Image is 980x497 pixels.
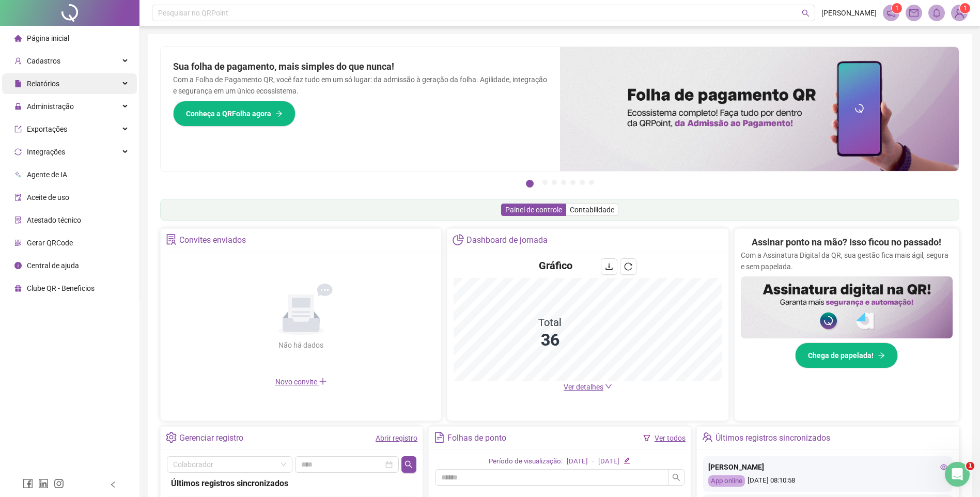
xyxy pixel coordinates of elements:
[173,74,548,97] p: Com a Folha de Pagamento QR, você faz tudo em um só lugar: da admissão à geração da folha. Agilid...
[643,434,650,442] span: filter
[570,180,575,185] button: 5
[173,59,548,74] h2: Sua folha de pagamento, mais simples do que nunca!
[708,475,947,487] div: [DATE] 08:10:58
[14,239,22,246] span: qrcode
[605,383,612,390] span: down
[14,35,22,42] span: home
[453,234,463,245] span: pie-chart
[895,5,899,12] span: 1
[526,180,534,188] button: 1
[567,456,588,467] div: [DATE]
[672,473,680,482] span: search
[624,262,632,271] span: reload
[886,8,896,18] span: notification
[624,457,630,464] span: edit
[173,101,295,127] button: Conheça a QRFolha agora
[580,180,585,185] button: 6
[708,475,745,487] div: App online
[27,57,60,65] span: Cadastros
[27,102,74,111] span: Administração
[14,194,22,201] span: audit
[14,80,22,87] span: file
[489,456,563,467] div: Período de visualização:
[708,461,947,473] div: [PERSON_NAME]
[434,432,445,443] span: file-text
[466,231,548,249] div: Dashboard de jornada
[27,80,59,88] span: Relatórios
[821,7,877,19] span: [PERSON_NAME]
[505,206,562,214] span: Painel de controle
[570,206,614,214] span: Contabilidade
[741,250,953,272] p: Com a Assinatura Digital da QR, sua gestão fica mais ágil, segura e sem papelada.
[27,34,69,42] span: Página inicial
[715,429,830,447] div: Últimos registros sincronizados
[940,463,947,471] span: eye
[752,235,941,250] h2: Assinar ponto na mão? Isso ficou no passado!
[254,339,349,351] div: Não há dados
[909,8,919,18] span: mail
[945,462,970,487] iframe: Intercom live chat
[14,57,22,65] span: user-add
[405,460,413,469] span: search
[14,216,22,224] span: solution
[27,261,79,270] span: Central de ajuda
[598,456,619,467] div: [DATE]
[808,350,874,361] span: Chega de papelada!
[605,262,613,271] span: download
[27,148,65,156] span: Integrações
[966,462,974,470] span: 1
[14,126,22,133] span: export
[878,352,885,359] span: arrow-right
[589,180,594,185] button: 7
[166,234,177,245] span: solution
[27,193,69,201] span: Aceite de uso
[27,216,81,224] span: Atestado técnico
[186,108,271,119] span: Conheça a QRFolha agora
[275,378,327,386] span: Novo convite
[564,383,612,391] a: Ver detalhes down
[27,170,67,179] span: Agente de IA
[14,285,22,292] span: gift
[561,180,566,185] button: 4
[702,432,713,443] span: team
[54,478,64,489] span: instagram
[14,262,22,269] span: info-circle
[539,258,572,273] h4: Gráfico
[171,477,412,490] div: Últimos registros sincronizados
[166,432,177,443] span: setting
[802,9,810,17] span: search
[960,3,970,13] sup: Atualize o seu contato no menu Meus Dados
[23,478,33,489] span: facebook
[27,125,67,133] span: Exportações
[552,180,557,185] button: 3
[542,180,548,185] button: 2
[795,343,898,368] button: Chega de papelada!
[932,8,941,18] span: bell
[592,456,594,467] div: -
[38,478,49,489] span: linkedin
[560,47,959,171] img: banner%2F8d14a306-6205-4263-8e5b-06e9a85ad873.png
[27,284,95,292] span: Clube QR - Beneficios
[892,3,902,13] sup: 1
[275,110,283,117] span: arrow-right
[14,148,22,156] span: sync
[963,5,967,12] span: 1
[376,434,417,442] a: Abrir registro
[952,5,967,21] img: 89982
[447,429,506,447] div: Folhas de ponto
[27,239,73,247] span: Gerar QRCode
[110,481,117,488] span: left
[179,231,246,249] div: Convites enviados
[741,276,953,338] img: banner%2F02c71560-61a6-44d4-94b9-c8ab97240462.png
[564,383,603,391] span: Ver detalhes
[14,103,22,110] span: lock
[319,377,327,385] span: plus
[655,434,686,442] a: Ver todos
[179,429,243,447] div: Gerenciar registro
